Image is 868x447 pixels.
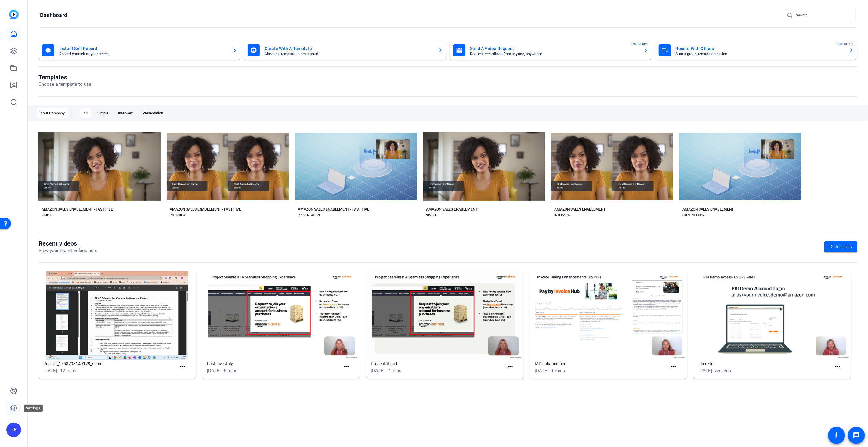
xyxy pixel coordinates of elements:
[38,247,97,254] p: View your recent videos here
[298,207,369,212] div: AMAZON SALES ENABLEMENT - FAST FIVE
[552,368,565,373] span: 1 mins
[94,108,112,118] div: Simple
[450,41,652,60] button: Send A Video RequestRequest recordings from anyone, anywhereENTERPRISE
[366,271,524,360] img: Presentation1
[829,243,852,250] span: Go to library
[535,360,668,367] h1: IAD enhancement
[426,207,477,212] div: AMAZON SALES ENABLEMENT
[38,81,91,88] p: Choose a template to use
[38,41,241,60] button: Instant Self RecordRecord yourself or your screen
[682,213,704,218] div: PRESENTATION
[388,368,401,373] span: 7 mins
[42,207,113,212] div: AMAZON SALES ENABLEMENT - FAST FIVE
[298,213,320,218] div: PRESENTATION
[554,207,606,212] div: AMAZON SALES ENABLEMENT
[43,360,176,367] h1: Record_1753293149129_screen
[170,207,241,212] div: AMAZON SALES ENABLEMENT - FAST FIVE
[202,271,360,360] img: Fast Five July
[371,368,385,373] span: [DATE]
[265,52,433,56] mat-card-subtitle: Choose a template to get started
[265,45,433,52] mat-card-title: Create With A Template
[834,363,841,371] mat-icon: more_horiz
[676,45,844,52] mat-card-title: Record With Others
[59,52,227,56] mat-card-subtitle: Record yourself or your screen
[59,45,227,52] mat-card-title: Instant Self Record
[37,108,68,118] div: Your Company
[60,368,76,373] span: 12 mins
[670,363,678,371] mat-icon: more_horiz
[114,108,136,118] div: Interview
[9,10,19,19] img: blue-gradient.svg
[506,363,514,371] mat-icon: more_horiz
[224,368,238,373] span: 6 mins
[530,271,688,360] img: IAD enhancement
[244,41,446,60] button: Create With A TemplateChoose a template to get started
[38,240,97,247] h1: Recent videos
[631,42,649,46] span: ENTERPRISE
[38,74,91,81] h1: Templates
[554,213,570,218] div: INTERVIEW
[833,432,840,439] mat-icon: accessibility
[80,108,91,118] div: All
[170,213,186,218] div: INTERVIEW
[38,271,196,360] img: Record_1753293149129_screen
[682,207,734,212] div: AMAZON SALES ENABLEMENT
[796,12,851,19] input: Search
[470,52,638,56] mat-card-subtitle: Request recordings from anyone, anywhere
[179,363,186,371] mat-icon: more_horiz
[426,213,437,218] div: SIMPLE
[655,41,857,60] button: Record With OthersStart a group recording sessionENTERPRISE
[24,405,43,412] div: Settings
[342,363,350,371] mat-icon: more_horiz
[853,432,860,439] mat-icon: message
[6,423,21,437] div: RK
[139,108,167,118] div: Presentation
[715,368,731,373] span: 56 secs
[371,360,504,367] h1: Presentation1
[698,360,831,367] h1: pbi redo
[470,45,638,52] mat-card-title: Send A Video Request
[43,368,57,373] span: [DATE]
[698,368,712,373] span: [DATE]
[207,360,340,367] h1: Fast Five July
[693,271,851,360] img: pbi redo
[837,42,854,46] span: ENTERPRISE
[676,52,844,56] mat-card-subtitle: Start a group recording session
[824,241,857,252] a: Go to library
[40,12,67,19] h1: Dashboard
[535,368,548,373] span: [DATE]
[207,368,221,373] span: [DATE]
[42,213,52,218] div: SIMPLE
